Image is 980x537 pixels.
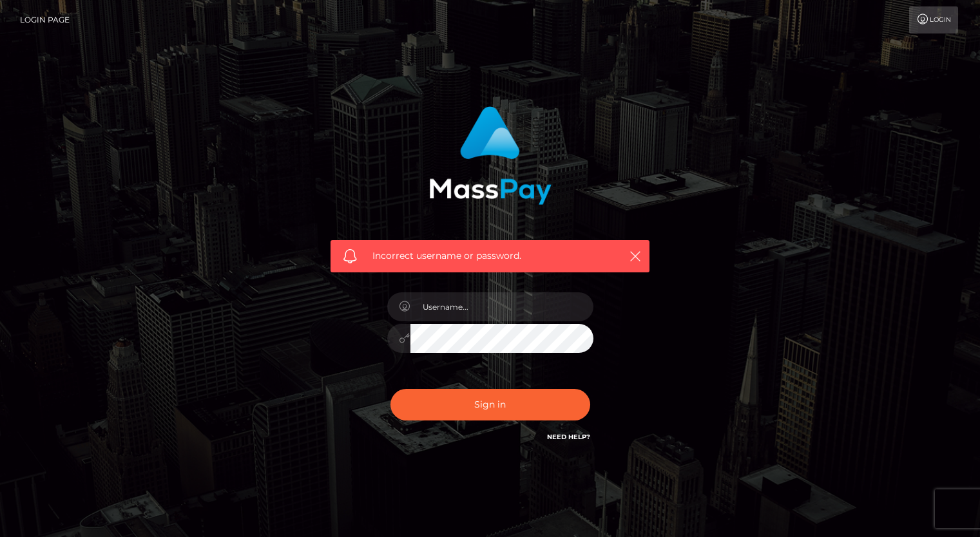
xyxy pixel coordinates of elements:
a: Login [909,6,958,33]
input: Username... [410,292,593,321]
a: Login Page [20,6,70,33]
img: MassPay Login [429,106,552,205]
span: Incorrect username or password. [372,249,608,263]
button: Sign in [390,389,590,420]
a: Need Help? [547,433,590,441]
